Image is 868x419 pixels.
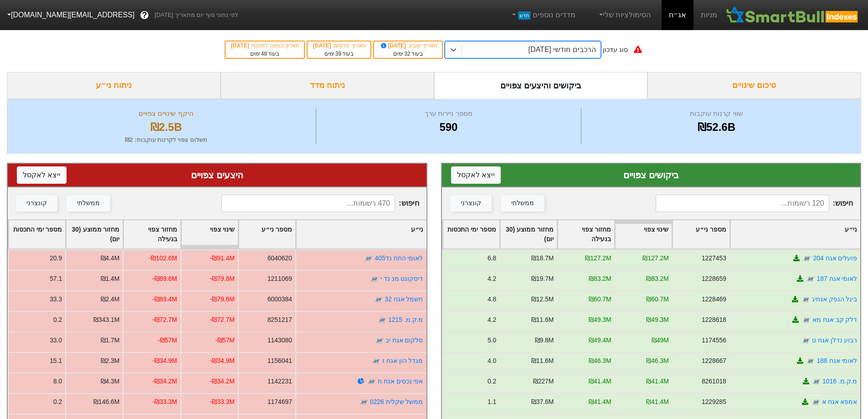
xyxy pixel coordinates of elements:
div: בעוד ימים [230,50,299,58]
img: tase link [802,254,812,263]
a: פועלים אגח 204 [813,254,857,262]
div: -₪34.2M [210,377,235,386]
div: ₪2.5B [19,119,313,135]
a: בינל הנפק אגחיג [812,295,857,303]
a: מגדל הון אגח ז [382,357,423,364]
div: Toggle SortBy [730,220,860,248]
div: Toggle SortBy [558,220,614,248]
a: דלק קב אגח מא [812,316,857,323]
div: 1156041 [267,356,292,366]
a: חשמל אגח 32 [385,295,423,303]
div: 57.1 [50,274,62,284]
span: 39 [335,51,341,57]
div: ₪46.3M [646,356,669,366]
img: SmartBull [724,6,861,24]
div: ממשלתי [511,198,534,208]
div: 6.8 [487,253,496,263]
div: ₪52.6B [584,119,849,135]
a: מדדים נוספיםחדש [507,6,579,24]
button: ייצא לאקסל [17,166,67,184]
div: ₪60.7M [588,295,611,304]
div: מספר ניירות ערך [318,109,579,119]
div: -₪33.3M [152,397,177,407]
div: ₪2.3M [101,356,120,366]
div: 0.2 [53,397,62,407]
a: אמפא אגח א [822,398,857,405]
div: שווי קרנות עוקבות [584,109,849,119]
div: ₪4.4M [101,253,120,263]
a: מ.ק.מ. 1016 [822,378,857,385]
div: ₪11.6M [531,356,554,366]
img: tase link [811,398,820,407]
div: -₪34.9M [152,356,177,366]
img: tase link [367,377,376,386]
a: לאומי אגח 188 [817,357,857,364]
div: -₪79.6M [210,295,235,304]
div: בעוד ימים [312,50,366,58]
div: 33.0 [50,336,62,345]
div: ₪1.4M [101,274,120,284]
div: ₪4.3M [101,377,120,386]
div: ₪83.2M [588,274,611,284]
div: Toggle SortBy [123,220,180,248]
div: Toggle SortBy [239,220,295,248]
div: ₪127.2M [642,253,668,263]
div: סוג עדכון [603,45,628,55]
div: -₪102.6M [149,253,177,263]
div: 0.2 [487,377,496,386]
div: ₪19.7M [531,274,554,284]
div: ₪41.4M [646,397,669,407]
div: תאריך כניסה לתוקף : [230,41,299,50]
div: ביקושים צפויים [451,168,852,182]
div: Toggle SortBy [181,220,238,248]
div: 6040620 [267,253,292,263]
div: -₪91.4M [210,253,235,263]
a: הסימולציות שלי [594,6,655,24]
span: 32 [404,51,410,57]
img: tase link [372,357,381,366]
span: חיפוש : [656,195,853,212]
img: tase link [801,316,811,325]
img: tase link [806,274,815,284]
div: ₪49M [651,336,668,345]
div: 1142231 [267,377,292,386]
div: -₪57M [215,336,235,345]
span: ? [142,9,147,21]
input: 120 רשומות... [656,195,829,212]
button: קונצרני [16,195,57,212]
div: 1211069 [267,274,292,284]
div: -₪34.2M [152,377,177,386]
div: 15.1 [50,356,62,366]
div: ₪41.4M [588,377,611,386]
a: מ.ק.מ. 1215 [388,316,423,323]
div: 4.8 [487,295,496,304]
div: Toggle SortBy [443,220,499,248]
div: -₪34.9M [210,356,235,366]
div: 4.2 [487,315,496,325]
div: 4.0 [487,356,496,366]
div: ₪83.2M [646,274,669,284]
img: tase link [812,377,821,386]
div: -₪89.6M [152,274,177,284]
div: Toggle SortBy [615,220,672,248]
div: ביקושים והיצעים צפויים [434,72,648,99]
div: ₪1.7M [101,336,120,345]
div: תשלום צפוי לקרנות עוקבות : ₪2 [19,135,313,145]
div: 33.3 [50,295,62,304]
div: Toggle SortBy [296,220,426,248]
div: קונצרני [461,198,481,208]
div: Toggle SortBy [673,220,729,248]
div: ₪12.5M [531,295,554,304]
button: ייצא לאקסל [451,166,501,184]
div: -₪89.4M [152,295,177,304]
a: לאומי אגח 187 [817,275,857,282]
div: 0.2 [53,315,62,325]
div: ₪2.4M [101,295,120,304]
div: 20.9 [50,253,62,263]
div: 1143080 [267,336,292,345]
div: 8.0 [53,377,62,386]
img: tase link [378,316,387,325]
div: ₪41.4M [646,377,669,386]
div: ₪46.3M [588,356,611,366]
div: Toggle SortBy [9,220,65,248]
